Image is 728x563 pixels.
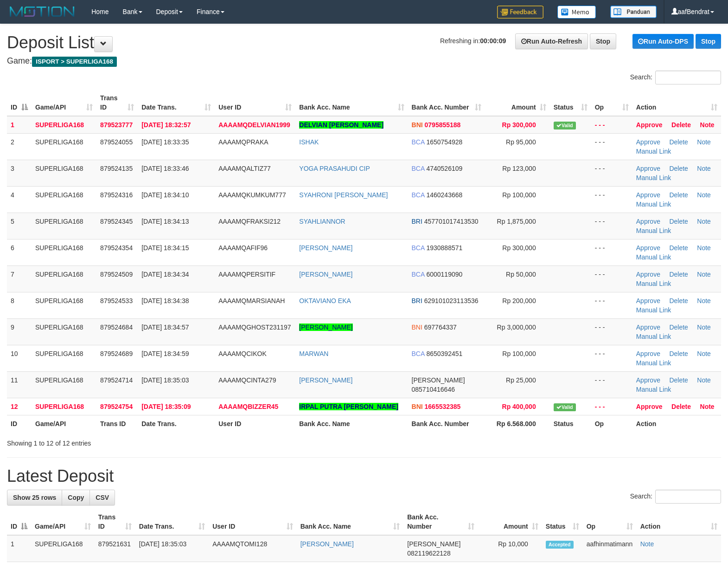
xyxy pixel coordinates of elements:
a: Note [697,191,711,199]
td: AAAAMQTOMI128 [209,535,296,562]
a: Manual Link [636,227,671,234]
td: 879521631 [95,535,135,562]
th: User ID: activate to sort column ascending [215,90,295,116]
span: Rp 25,000 [506,376,536,384]
th: Amount: activate to sort column ascending [478,509,542,535]
a: Approve [636,218,660,225]
span: [DATE] 18:34:15 [141,244,189,252]
span: 879524316 [100,191,133,199]
span: [PERSON_NAME] [407,540,460,548]
a: Show 25 rows [7,490,62,505]
span: Rp 300,000 [502,244,536,252]
span: Copy 082119622128 to clipboard [407,550,450,557]
span: 879524055 [100,138,133,146]
a: Manual Link [636,280,671,287]
span: BCA [412,191,425,199]
span: [DATE] 18:35:09 [141,403,191,410]
span: 879523777 [100,121,133,129]
a: Note [697,165,711,172]
span: Refreshing in: [440,37,506,45]
th: Trans ID: activate to sort column ascending [95,509,135,535]
a: Note [697,350,711,357]
span: [DATE] 18:34:57 [141,324,189,331]
a: Stop [590,33,616,49]
a: Note [697,376,711,384]
th: Rp 6.568.000 [485,415,550,432]
span: Copy 697764337 to clipboard [424,324,457,331]
span: Rp 95,000 [506,138,536,146]
td: SUPERLIGA168 [32,371,96,398]
input: Search: [655,490,721,504]
a: Delete [669,376,688,384]
td: SUPERLIGA168 [32,186,96,213]
span: 879524689 [100,350,133,357]
a: DELVIAN [PERSON_NAME] [299,121,383,129]
td: SUPERLIGA168 [32,398,96,415]
strong: 00:00:09 [480,37,506,45]
span: Copy 1665532385 to clipboard [425,403,461,410]
span: ISPORT > SUPERLIGA168 [32,57,117,67]
a: [PERSON_NAME] [299,324,352,331]
a: Approve [636,121,663,129]
span: [PERSON_NAME] [412,376,465,384]
span: AAAAMQALTIZ77 [218,165,271,172]
td: aafhinmatimann [583,535,637,562]
a: MARWAN [299,350,328,357]
span: 879524354 [100,244,133,252]
a: Note [697,244,711,252]
td: - - - [591,186,632,213]
a: Delete [669,244,688,252]
span: AAAAMQDELVIAN1999 [218,121,290,129]
a: Delete [669,350,688,357]
span: [DATE] 18:34:13 [141,218,189,225]
a: Manual Link [636,174,671,181]
a: Approve [636,403,663,410]
td: - - - [591,398,632,415]
img: panduan.png [610,6,657,18]
a: Stop [696,34,721,49]
span: BRI [412,218,422,225]
span: AAAAMQPERSITIF [218,271,275,278]
a: IRPAL PUTRA [PERSON_NAME] [299,403,398,410]
th: Status: activate to sort column ascending [542,509,583,535]
td: - - - [591,345,632,371]
td: [DATE] 18:35:03 [135,535,209,562]
input: Search: [655,71,721,84]
a: Manual Link [636,253,671,261]
h4: Game: [7,57,721,66]
span: 879524533 [100,297,133,304]
span: [DATE] 18:34:34 [141,271,189,278]
a: Approve [636,297,660,304]
th: Game/API [32,415,96,432]
span: Copy 1650754928 to clipboard [426,138,462,146]
span: AAAAMQPRAKA [218,138,268,146]
th: Status: activate to sort column ascending [550,90,591,116]
th: Action: activate to sort column ascending [637,509,721,535]
h1: Deposit List [7,33,721,52]
th: ID: activate to sort column descending [7,90,32,116]
span: Rp 300,000 [502,121,536,129]
span: AAAAMQCIKOK [218,350,266,357]
td: Rp 10,000 [478,535,542,562]
span: Accepted [546,541,574,549]
label: Search: [630,71,721,84]
span: Rp 3,000,000 [497,324,536,331]
span: Copy [68,494,84,501]
td: SUPERLIGA168 [32,318,96,345]
a: Note [700,403,715,410]
a: [PERSON_NAME] [300,540,354,548]
a: Delete [669,138,688,146]
h1: Latest Deposit [7,467,721,485]
a: Note [697,138,711,146]
span: [DATE] 18:34:38 [141,297,189,304]
span: Valid transaction [554,122,576,129]
span: 879524345 [100,218,133,225]
td: SUPERLIGA168 [31,535,95,562]
td: - - - [591,133,632,160]
th: Date Trans. [138,415,215,432]
span: BCA [412,244,425,252]
td: SUPERLIGA168 [32,160,96,186]
span: AAAAMQFRAKSI212 [218,218,281,225]
a: [PERSON_NAME] [299,376,352,384]
a: Delete [669,297,688,304]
